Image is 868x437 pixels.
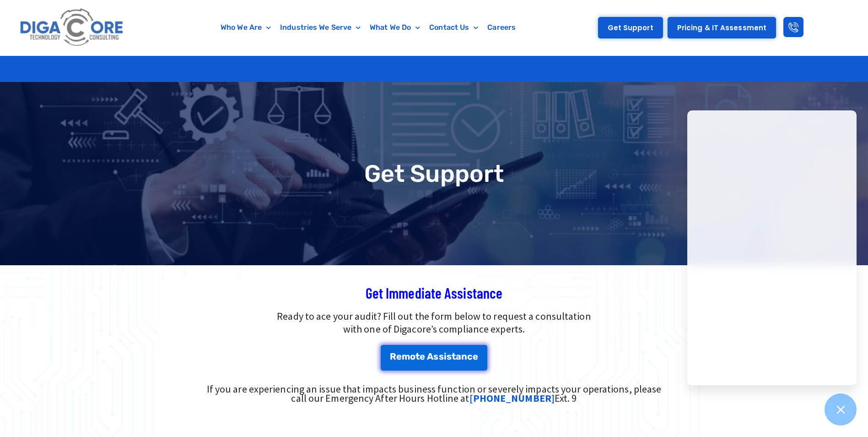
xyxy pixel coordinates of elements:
nav: Menu [171,17,566,38]
div: If you are experiencing an issue that impacts business function or severely impacts your operatio... [200,384,669,403]
a: Pricing & IT Assessment [668,17,776,38]
span: Pricing & IT Assessment [677,24,766,31]
p: Ready to ace your audit? Fill out the form below to request a consultation with one of Digacore’s... [141,310,727,336]
a: Industries We Serve [275,17,365,38]
span: o [410,352,415,361]
a: Who We Are [216,17,275,38]
span: a [456,352,461,361]
span: Get Support [608,24,653,31]
a: Get Support [598,17,663,38]
h1: Get Support [5,162,863,186]
span: e [420,352,425,361]
span: e [396,352,402,361]
a: Remote Assistance [381,345,488,371]
span: Get Immediate Assistance [366,284,502,301]
span: t [415,352,420,361]
span: s [439,352,444,361]
a: [PHONE_NUMBER] [469,392,555,404]
img: Digacore logo 1 [17,5,127,51]
span: c [467,352,473,361]
span: A [427,352,433,361]
span: R [390,352,396,361]
span: i [444,352,447,361]
span: m [402,352,410,361]
span: n [461,352,467,361]
span: s [433,352,438,361]
iframe: Chatgenie Messenger [687,110,857,385]
a: Contact Us [425,17,483,38]
span: s [447,352,452,361]
span: t [452,352,456,361]
span: e [473,352,478,361]
a: What We Do [365,17,425,38]
a: Careers [483,17,520,38]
